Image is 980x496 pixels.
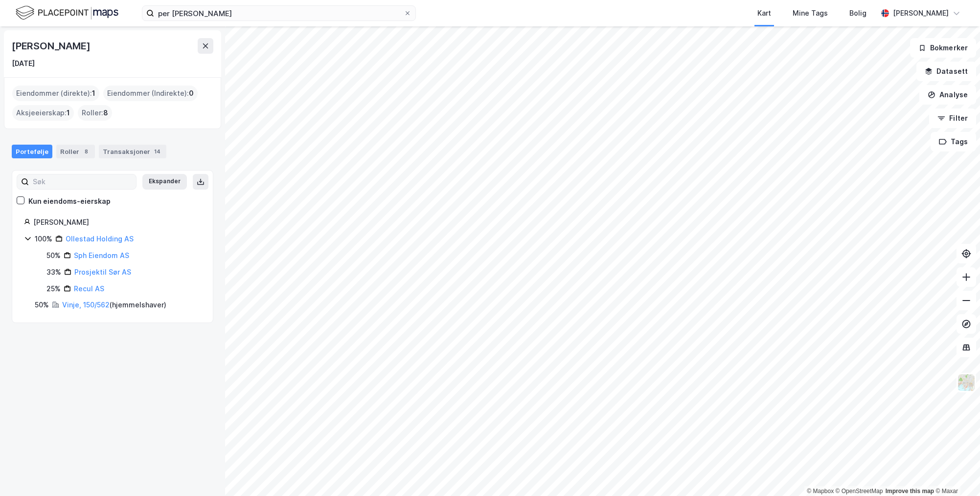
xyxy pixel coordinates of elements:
div: 33% [46,266,61,278]
span: 0 [189,87,194,99]
a: Mapbox [807,488,834,495]
input: Søk [29,174,136,189]
span: 1 [92,87,95,99]
a: OpenStreetMap [836,488,883,495]
a: Ollestad Holding AS [66,235,134,243]
div: Mine Tags [793,7,828,19]
div: Transaksjoner [99,145,166,158]
button: Ekspander [142,174,187,190]
button: Analyse [919,85,976,105]
div: [PERSON_NAME] [12,38,92,54]
div: Eiendommer (direkte) : [12,86,99,101]
div: 50% [35,299,49,311]
span: 1 [67,107,70,119]
div: Roller : [78,105,112,121]
div: 14 [152,147,162,156]
div: Eiendommer (Indirekte) : [103,86,198,101]
div: Kart [757,7,771,19]
input: Søk på adresse, matrikkel, gårdeiere, leietakere eller personer [154,6,404,21]
div: 100% [35,233,52,245]
div: [PERSON_NAME] [893,7,949,19]
div: 50% [46,250,61,261]
a: Sph Eiendom AS [74,251,129,259]
span: 8 [103,107,108,119]
button: Datasett [916,62,976,81]
div: 8 [81,147,91,156]
div: Bolig [849,7,866,19]
div: Kun eiendoms-eierskap [28,195,111,207]
a: Prosjektil Sør AS [74,268,131,276]
iframe: Chat Widget [931,449,980,496]
a: Recul AS [74,284,104,293]
button: Tags [931,132,976,151]
div: Kontrollprogram for chat [931,449,980,496]
button: Filter [929,108,976,128]
div: 25% [46,283,61,295]
div: Roller [56,145,95,158]
div: [DATE] [12,58,35,69]
div: [PERSON_NAME] [33,216,201,228]
div: Portefølje [12,145,52,158]
button: Bokmerker [910,38,976,58]
img: Z [957,373,976,392]
img: logo.f888ab2527a4732fd821a326f86c7f29.svg [16,4,118,22]
a: Vinje, 150/562 [62,301,110,309]
a: Improve this map [886,488,934,495]
div: ( hjemmelshaver ) [62,299,166,311]
div: Aksjeeierskap : [12,105,74,121]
